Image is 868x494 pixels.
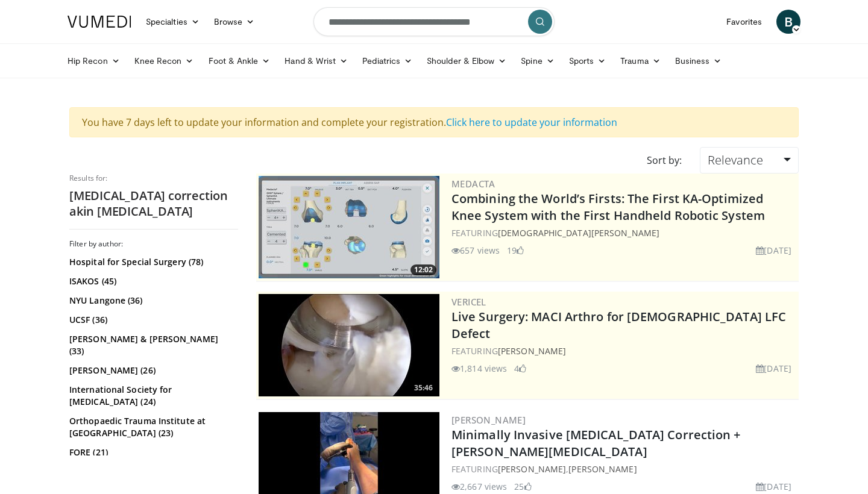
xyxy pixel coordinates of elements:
[69,239,238,249] h3: Filter by author:
[446,116,617,129] a: Click here to update your information
[700,147,799,174] a: Relevance
[568,463,637,475] a: [PERSON_NAME]
[514,480,531,493] li: 25
[139,10,207,34] a: Specialties
[201,49,278,73] a: Foot & Ankle
[451,362,507,375] li: 1,814 views
[638,147,691,174] div: Sort by:
[668,49,729,73] a: Business
[451,227,796,239] div: FEATURING
[562,49,614,73] a: Sports
[410,264,436,275] span: 12:02
[451,244,500,257] li: 657 views
[498,463,566,475] a: [PERSON_NAME]
[719,10,769,34] a: Favorites
[355,49,420,73] a: Pediatrics
[420,49,514,73] a: Shoulder & Elbow
[69,364,235,377] a: [PERSON_NAME] (26)
[507,244,524,257] li: 19
[259,176,439,278] a: 12:02
[259,294,439,396] a: 35:46
[68,16,131,28] img: VuMedi Logo
[60,49,127,73] a: Hip Recon
[69,314,235,326] a: UCSF (36)
[277,49,355,73] a: Hand & Wrist
[708,152,763,168] span: Relevance
[451,480,507,493] li: 2,667 views
[514,49,561,73] a: Spine
[69,415,235,439] a: Orthopaedic Trauma Institute at [GEOGRAPHIC_DATA] (23)
[776,10,800,34] a: B
[756,480,791,493] li: [DATE]
[69,275,235,287] a: ISAKOS (45)
[451,463,796,475] div: FEATURING ,
[313,7,555,36] input: Search topics, interventions
[69,107,799,137] div: You have 7 days left to update your information and complete your registration.
[127,49,201,73] a: Knee Recon
[69,384,235,408] a: International Society for [MEDICAL_DATA] (24)
[451,308,786,342] a: Live Surgery: MACI Arthro for [DEMOGRAPHIC_DATA] LFC Defect
[756,362,791,375] li: [DATE]
[613,49,668,73] a: Trauma
[410,383,436,393] span: 35:46
[207,10,262,34] a: Browse
[69,174,238,183] p: Results for:
[69,333,235,357] a: [PERSON_NAME] & [PERSON_NAME] (33)
[69,256,235,268] a: Hospital for Special Surgery (78)
[69,446,235,458] a: FORE (21)
[259,176,439,278] img: aaf1b7f9-f888-4d9f-a252-3ca059a0bd02.300x170_q85_crop-smart_upscale.jpg
[451,345,796,357] div: FEATURING
[451,296,486,308] a: Vericel
[451,414,526,426] a: [PERSON_NAME]
[498,227,659,239] a: [DEMOGRAPHIC_DATA][PERSON_NAME]
[498,345,566,357] a: [PERSON_NAME]
[451,190,765,224] a: Combining the World’s Firsts: The First KA-Optimized Knee System with the First Handheld Robotic ...
[451,427,741,460] a: Minimally Invasive [MEDICAL_DATA] Correction + [PERSON_NAME][MEDICAL_DATA]
[451,178,495,190] a: Medacta
[259,294,439,396] img: eb023345-1e2d-4374-a840-ddbc99f8c97c.300x170_q85_crop-smart_upscale.jpg
[69,188,238,219] h2: [MEDICAL_DATA] correction akin [MEDICAL_DATA]
[756,244,791,257] li: [DATE]
[514,362,526,375] li: 4
[69,295,235,307] a: NYU Langone (36)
